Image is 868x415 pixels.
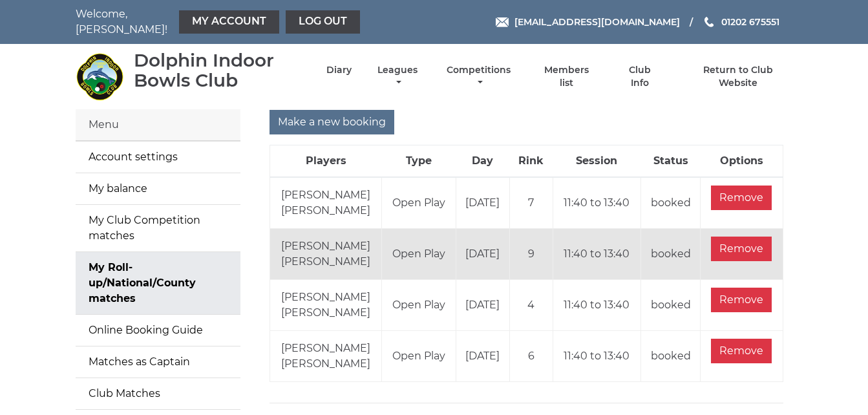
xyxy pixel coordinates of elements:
nav: Welcome, [PERSON_NAME]! [76,6,363,37]
a: Leagues [374,64,421,89]
td: 4 [509,280,553,331]
a: My balance [76,173,240,204]
a: Return to Club Website [683,64,792,89]
th: Players [270,145,382,178]
a: My Roll-up/National/County matches [76,252,240,314]
td: 6 [509,331,553,382]
td: booked [640,331,701,382]
td: [DATE] [456,280,509,331]
a: My Account [179,10,279,34]
th: Status [640,145,701,178]
input: Remove [711,237,772,261]
span: [EMAIL_ADDRESS][DOMAIN_NAME] [514,16,680,28]
td: [PERSON_NAME] [PERSON_NAME] [270,280,382,331]
img: Email [496,17,509,27]
td: 11:40 to 13:40 [553,229,641,280]
td: booked [640,177,701,229]
img: Dolphin Indoor Bowls Club [76,52,124,101]
td: 11:40 to 13:40 [553,280,641,331]
td: [DATE] [456,177,509,229]
a: Matches as Captain [76,346,240,378]
a: Log out [286,10,360,34]
a: Club Matches [76,378,240,409]
div: Menu [76,109,240,141]
th: Day [456,145,509,178]
th: Type [382,145,456,178]
input: Make a new booking [270,110,394,134]
a: Diary [326,64,352,76]
td: booked [640,280,701,331]
td: [DATE] [456,331,509,382]
input: Remove [711,339,772,363]
td: 9 [509,229,553,280]
td: Open Play [382,229,456,280]
a: Email [EMAIL_ADDRESS][DOMAIN_NAME] [496,15,680,29]
th: Rink [509,145,553,178]
td: booked [640,229,701,280]
a: Club Info [619,64,661,89]
a: My Club Competition matches [76,205,240,251]
a: Members list [536,64,596,89]
td: [PERSON_NAME] [PERSON_NAME] [270,331,382,382]
th: Options [701,145,783,178]
a: Phone us 01202 675551 [703,15,779,29]
input: Remove [711,186,772,210]
td: [DATE] [456,229,509,280]
td: [PERSON_NAME] [PERSON_NAME] [270,177,382,229]
td: Open Play [382,280,456,331]
td: Open Play [382,331,456,382]
td: 11:40 to 13:40 [553,331,641,382]
a: Online Booking Guide [76,315,240,346]
td: 11:40 to 13:40 [553,177,641,229]
div: Dolphin Indoor Bowls Club [134,50,304,90]
input: Remove [711,288,772,312]
img: Phone us [704,17,714,27]
td: 7 [509,177,553,229]
th: Session [553,145,641,178]
span: 01202 675551 [721,16,779,28]
a: Account settings [76,142,240,173]
a: Competitions [444,64,514,89]
td: [PERSON_NAME] [PERSON_NAME] [270,229,382,280]
td: Open Play [382,177,456,229]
